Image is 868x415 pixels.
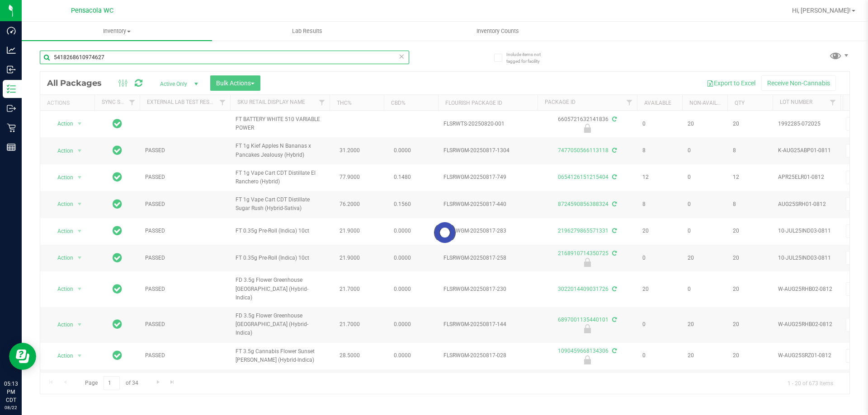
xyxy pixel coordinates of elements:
[22,27,212,35] span: Inventory
[792,7,851,14] span: Hi, [PERSON_NAME]!
[71,7,113,14] span: Pensacola WC
[398,51,405,62] span: Clear
[40,51,409,64] input: Search Package ID, Item Name, SKU, Lot or Part Number...
[464,27,531,35] span: Inventory Counts
[7,143,16,152] inline-svg: Reports
[7,104,16,113] inline-svg: Outbound
[7,26,16,35] inline-svg: Dashboard
[7,65,16,74] inline-svg: Inbound
[22,22,212,41] a: Inventory
[402,22,593,41] a: Inventory Counts
[212,22,402,41] a: Lab Results
[4,404,18,411] p: 08/22
[9,343,36,370] iframe: Resource center
[280,27,335,35] span: Lab Results
[7,46,16,55] inline-svg: Analytics
[7,123,16,132] inline-svg: Retail
[7,84,16,93] inline-svg: Inventory
[4,380,18,404] p: 05:13 PM CDT
[506,51,552,65] span: Include items not tagged for facility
